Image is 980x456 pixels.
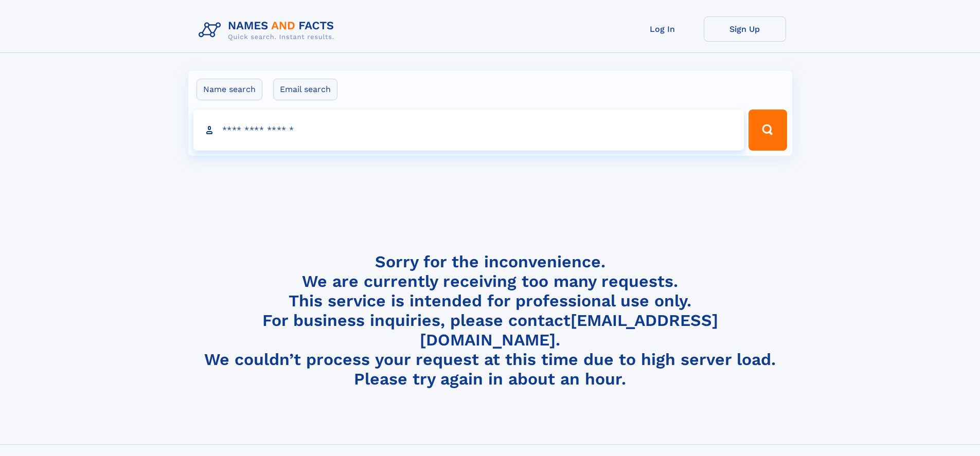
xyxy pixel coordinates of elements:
[194,252,786,389] h4: Sorry for the inconvenience. We are currently receiving too many requests. This service is intend...
[704,16,786,42] a: Sign Up
[749,110,787,151] button: Search Button
[420,311,718,350] a: [EMAIL_ADDRESS][DOMAIN_NAME]
[193,110,744,151] input: search input
[621,16,704,42] a: Log In
[194,16,343,44] img: Logo Names and Facts
[273,79,337,100] label: Email search
[197,79,262,100] label: Name search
